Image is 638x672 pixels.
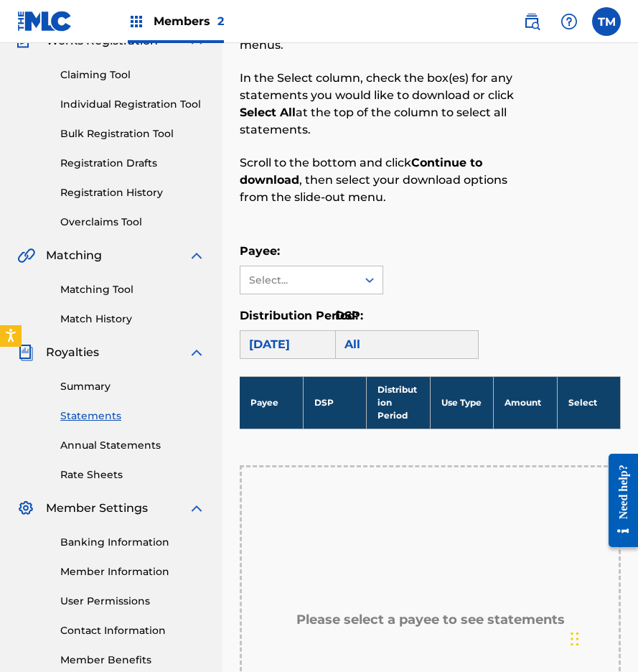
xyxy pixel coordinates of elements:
iframe: Resource Center [598,439,638,561]
div: Help [555,7,583,36]
a: Summary [60,379,205,394]
p: In the Select column, check the box(es) for any statements you would like to download or click at... [240,70,533,139]
a: Claiming Tool [60,67,205,83]
img: expand [188,344,205,361]
strong: Select All [240,106,296,119]
img: help [560,13,578,30]
span: Members [154,13,224,29]
img: Top Rightsholders [128,13,145,30]
th: Select [557,376,620,429]
a: Overclaims Tool [60,215,205,230]
h5: Please select a payee to see statements [296,612,565,628]
span: Royalties [46,344,99,361]
img: search [523,13,540,30]
img: Matching [17,247,35,264]
a: Banking Information [60,535,205,550]
iframe: Chat Widget [566,603,638,672]
a: Match History [60,312,205,327]
div: User Menu [592,7,621,36]
a: Matching Tool [60,282,205,297]
div: Select... [249,273,347,288]
th: DSP [303,376,366,429]
div: Drag [571,617,579,661]
img: MLC Logo [17,11,72,32]
th: Payee [240,376,303,429]
a: Statements [60,409,205,424]
a: Registration History [60,185,205,200]
a: Member Information [60,564,205,579]
img: expand [188,500,205,517]
a: Member Benefits [60,653,205,668]
th: Amount [494,376,557,429]
span: Matching [46,247,102,264]
a: Rate Sheets [60,467,205,482]
img: Royalties [17,344,34,361]
label: Payee: [240,244,280,258]
a: Individual Registration Tool [60,97,205,112]
label: Distribution Period: [240,309,358,322]
img: Member Settings [17,500,34,517]
label: DSP: [335,309,363,322]
a: Bulk Registration Tool [60,126,205,141]
a: Contact Information [60,623,205,638]
a: Public Search [517,7,546,36]
a: Annual Statements [60,438,205,453]
a: User Permissions [60,594,205,609]
img: expand [188,247,205,264]
span: Member Settings [46,500,148,517]
th: Use Type [430,376,493,429]
th: Distribution Period [367,376,430,429]
span: 2 [217,14,224,28]
a: Registration Drafts [60,156,205,171]
p: Scroll to the bottom and click , then select your download options from the slide-out menu. [240,154,533,206]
